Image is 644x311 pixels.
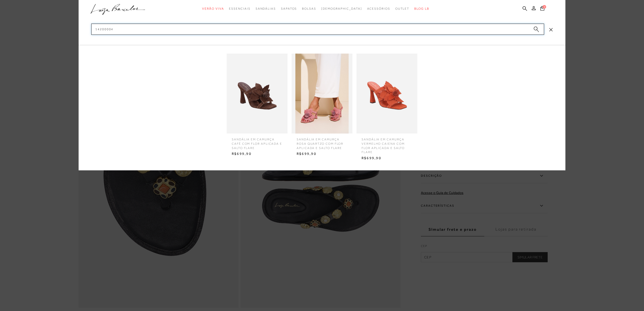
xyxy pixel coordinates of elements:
span: R$699,90 [228,150,286,158]
img: SANDÁLIA EM CAMURÇA VERMELHO CAIENA COM FLOR APLICADA E SALTO FLARE [356,54,417,134]
a: categoryNavScreenReaderText [395,4,409,13]
span: SANDÁLIA EM CAMURÇA ROSA QUARTZO COM FLOR APLICADA E SALTO FLARE [293,134,351,150]
button: 0 [539,6,546,12]
span: R$699,90 [358,154,416,162]
a: categoryNavScreenReaderText [202,4,224,13]
span: 0 [543,5,546,9]
a: BLOG LB [414,4,429,13]
span: SANDÁLIA EM CAMURÇA VERMELHO CAIENA COM FLOR APLICADA E SALTO FLARE [358,134,416,154]
a: categoryNavScreenReaderText [256,4,276,13]
img: SANDÁLIA EM CAMURÇA CAFÉ COM FLOR APLICADA E SALTO FLARE [227,54,288,134]
input: Buscar. [91,24,544,35]
span: Outlet [395,7,409,10]
span: Acessórios [367,7,390,10]
a: SANDÁLIA EM CAMURÇA CAFÉ COM FLOR APLICADA E SALTO FLARE SANDÁLIA EM CAMURÇA CAFÉ COM FLOR APLICA... [225,54,289,158]
span: Verão Viva [202,7,224,10]
span: [DEMOGRAPHIC_DATA] [321,7,362,10]
span: Essenciais [229,7,250,10]
a: noSubCategoriesText [321,4,362,13]
a: categoryNavScreenReaderText [302,4,316,13]
span: Sandálias [256,7,276,10]
a: SANDÁLIA EM CAMURÇA VERMELHO CAIENA COM FLOR APLICADA E SALTO FLARE SANDÁLIA EM CAMURÇA VERMELHO ... [355,54,419,162]
a: categoryNavScreenReaderText [367,4,390,13]
img: SANDÁLIA EM CAMURÇA ROSA QUARTZO COM FLOR APLICADA E SALTO FLARE [292,54,352,134]
span: R$699,90 [293,150,351,158]
a: categoryNavScreenReaderText [281,4,297,13]
span: BLOG LB [414,7,429,10]
a: categoryNavScreenReaderText [229,4,250,13]
span: Bolsas [302,7,316,10]
span: Sapatos [281,7,297,10]
a: SANDÁLIA EM CAMURÇA ROSA QUARTZO COM FLOR APLICADA E SALTO FLARE SANDÁLIA EM CAMURÇA ROSA QUARTZO... [290,54,354,158]
span: SANDÁLIA EM CAMURÇA CAFÉ COM FLOR APLICADA E SALTO FLARE [228,134,286,150]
